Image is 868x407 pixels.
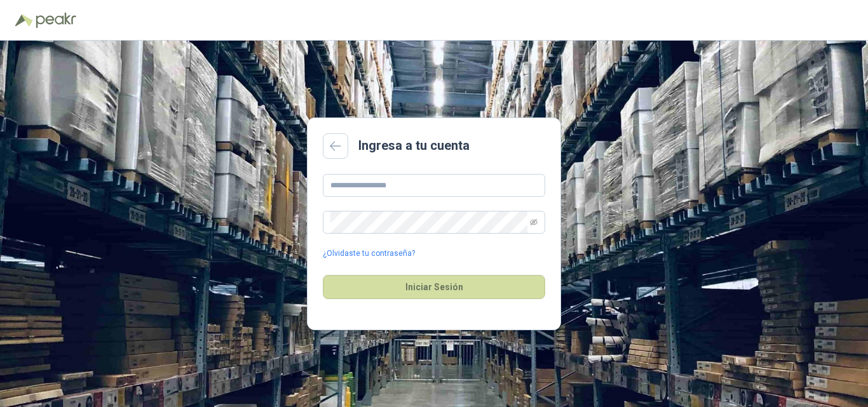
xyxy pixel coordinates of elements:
span: eye-invisible [530,218,538,226]
img: Logo [15,14,33,27]
button: Iniciar Sesión [323,275,545,299]
h2: Ingresa a tu cuenta [358,136,470,156]
img: Peakr [36,13,76,28]
a: ¿Olvidaste tu contraseña? [323,248,415,260]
